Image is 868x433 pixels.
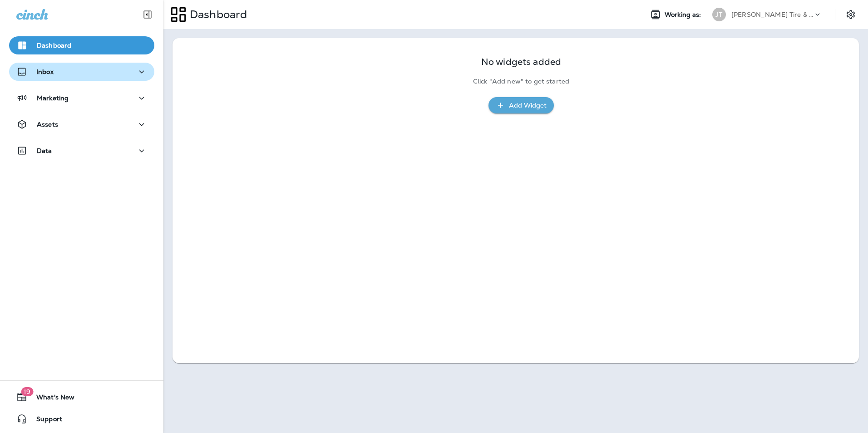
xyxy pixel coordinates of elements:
div: JT [712,8,726,21]
button: Inbox [9,63,154,81]
span: Working as: [665,11,703,19]
p: Marketing [37,94,69,102]
button: Data [9,142,154,160]
button: Support [9,410,154,428]
span: 19 [21,387,33,396]
button: Collapse Sidebar [135,5,160,24]
p: Dashboard [186,8,247,21]
button: Assets [9,115,154,133]
p: Inbox [36,68,54,75]
button: 19What's New [9,388,154,406]
p: Data [37,147,52,154]
span: Support [27,415,62,426]
button: Dashboard [9,36,154,54]
span: What's New [27,394,74,404]
button: Settings [843,6,859,23]
p: No widgets added [481,58,561,66]
p: Assets [37,121,58,128]
button: Marketing [9,89,154,107]
button: Add Widget [488,97,554,114]
p: Dashboard [37,42,71,49]
div: Add Widget [509,100,547,111]
p: [PERSON_NAME] Tire & Auto [731,11,813,18]
p: Click "Add new" to get started [473,78,569,85]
